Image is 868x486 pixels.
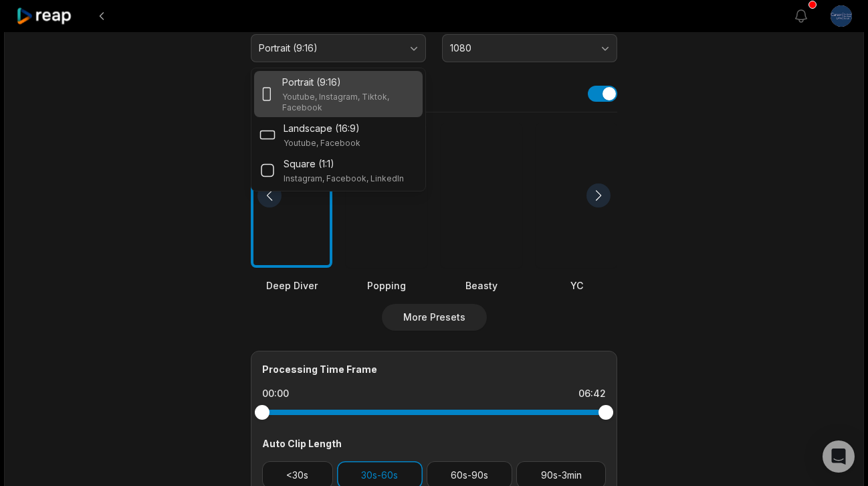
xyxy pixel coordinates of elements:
div: 06:42 [578,387,606,400]
p: Youtube, Instagram, Tiktok, Facebook [282,92,417,113]
button: Portrait (9:16) [251,34,426,62]
p: Youtube, Facebook [284,138,360,149]
p: Portrait (9:16) [282,75,341,89]
div: 00:00 [262,387,289,400]
span: 1080 [450,42,590,54]
button: More Presets [382,304,487,331]
div: Auto Clip Length [262,436,606,451]
button: 1080 [442,34,617,62]
p: Instagram, Facebook, LinkedIn [284,173,404,184]
div: YC [536,278,617,293]
p: Square (1:1) [284,157,334,171]
div: Deep Diver [251,278,332,293]
div: Processing Time Frame [262,362,606,376]
div: Beasty [441,278,522,293]
div: Portrait (9:16) [251,68,426,191]
p: Landscape (16:9) [284,121,360,135]
div: Popping [346,278,427,293]
div: Open Intercom Messenger [823,440,855,473]
span: Portrait (9:16) [259,42,399,54]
